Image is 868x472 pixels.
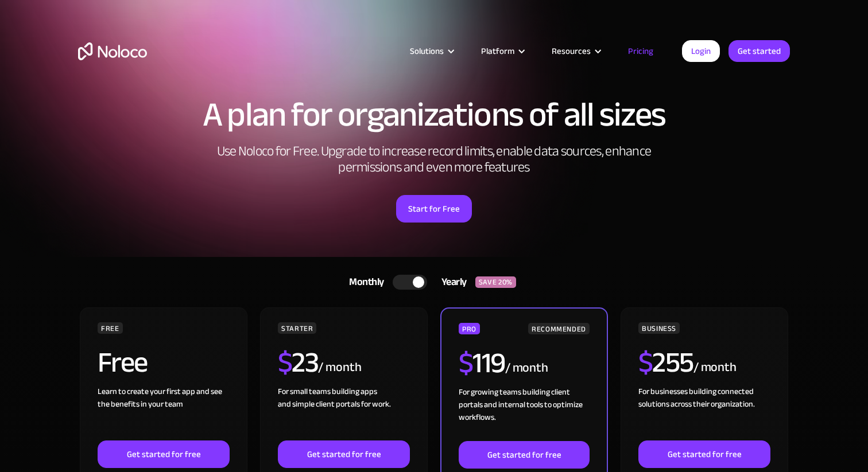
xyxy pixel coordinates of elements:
div: RECOMMENDED [528,323,590,334]
h2: Use Noloco for Free. Upgrade to increase record limits, enable data sources, enhance permissions ... [204,143,664,175]
div: Resources [537,44,614,58]
div: STARTER [278,322,316,334]
h2: 255 [638,348,693,377]
div: BUSINESS [638,322,680,334]
span: $ [278,336,292,389]
div: / month [318,358,361,377]
h1: A plan for organizations of all sizes [78,97,790,132]
div: FREE [98,322,123,334]
div: Resources [552,44,591,58]
a: Get started for free [278,440,410,468]
span: $ [459,336,473,390]
div: PRO [459,323,480,334]
a: Pricing [614,44,668,58]
a: Get started for free [98,440,230,468]
div: Platform [467,44,537,58]
a: Login [682,40,720,62]
a: Get started for free [459,441,590,469]
a: Get started [728,40,790,62]
div: Solutions [396,44,467,58]
div: For businesses building connected solutions across their organization. ‍ [638,385,770,440]
div: / month [693,358,737,377]
a: home [78,42,147,60]
h2: Free [98,348,148,377]
a: Start for Free [396,195,472,223]
div: Monthly [335,274,393,291]
span: $ [638,336,653,389]
div: For growing teams building client portals and internal tools to optimize workflows. [459,386,590,441]
div: Yearly [427,274,475,291]
div: / month [505,359,548,377]
h2: 23 [278,348,319,377]
div: SAVE 20% [475,276,516,288]
a: Get started for free [638,440,770,468]
div: For small teams building apps and simple client portals for work. ‍ [278,385,410,440]
h2: 119 [459,349,505,377]
div: Learn to create your first app and see the benefits in your team ‍ [98,385,230,440]
div: Platform [481,44,514,58]
div: Solutions [410,44,444,58]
